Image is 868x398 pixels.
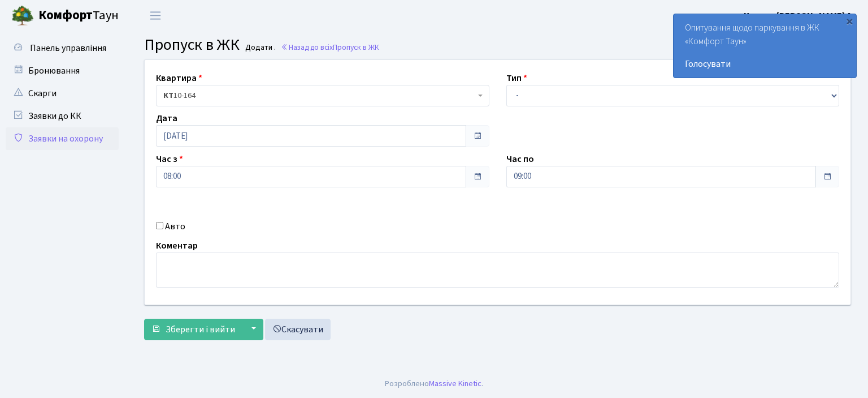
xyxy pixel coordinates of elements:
[163,90,475,101] span: <b>КТ</b>&nbsp;&nbsp;&nbsp;&nbsp;10-164
[744,10,854,22] b: Цитрус [PERSON_NAME] А.
[165,220,185,233] label: Авто
[6,82,119,105] a: Скарги
[156,239,198,253] label: Коментар
[6,37,119,59] a: Панель управління
[333,42,379,53] span: Пропуск в ЖК
[385,378,483,390] div: Розроблено .
[6,59,119,82] a: Бронювання
[281,42,379,53] a: Назад до всіхПропуск в ЖК
[156,85,489,106] span: <b>КТ</b>&nbsp;&nbsp;&nbsp;&nbsp;10-164
[30,42,106,54] span: Панель управління
[156,152,183,166] label: Час з
[38,6,119,25] span: Таун
[674,14,856,78] div: Опитування щодо паркування в ЖК «Комфорт Таун»
[11,5,34,27] img: logo.png
[163,90,173,101] b: КТ
[429,378,481,390] a: Massive Kinetic
[265,319,331,340] a: Скасувати
[156,112,177,125] label: Дата
[141,6,170,25] button: Переключити навігацію
[506,152,534,166] label: Час по
[744,9,854,23] a: Цитрус [PERSON_NAME] А.
[144,319,242,340] button: Зберегти і вийти
[38,6,93,24] b: Комфорт
[6,105,119,127] a: Заявки до КК
[144,33,240,56] span: Пропуск в ЖК
[685,57,845,71] a: Голосувати
[166,323,235,336] span: Зберегти і вийти
[844,15,855,27] div: ×
[506,71,527,85] label: Тип
[243,43,276,53] small: Додати .
[156,71,202,85] label: Квартира
[6,127,119,150] a: Заявки на охорону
